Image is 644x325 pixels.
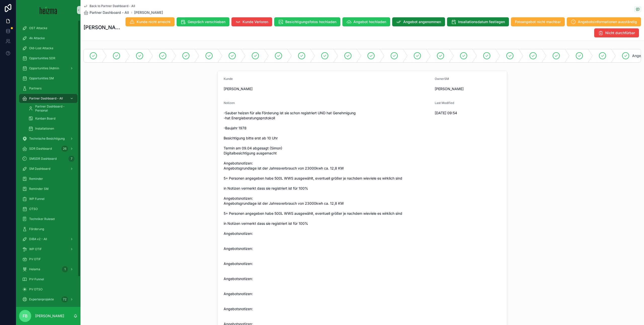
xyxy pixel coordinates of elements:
[35,127,54,131] span: Installationen
[29,187,49,191] span: Reminder SM
[29,26,47,30] span: OST Attacke
[177,17,229,26] button: Gespräch verschieben
[29,167,50,171] span: SM Dashboard
[29,96,63,100] span: Partner Dashboard - All
[29,297,54,301] span: Expertenprojekte
[29,287,43,291] span: PV OTSO
[19,144,77,153] a: SDR Dashboard26
[35,117,55,121] span: Kanban Board
[19,184,77,193] a: Reminder SM
[19,214,77,224] a: Techniker Ruleset
[285,19,336,24] span: Besichtigungsfotos hochladen
[19,64,77,73] a: Opportunities (Admin
[84,4,135,8] a: Back to Partner Dashboard - All
[435,77,449,81] span: OwnerSM
[29,247,42,251] span: WP OTIF
[84,10,129,15] a: Partner Dashboard - All
[19,164,77,173] a: SM Dashboard
[29,86,42,90] span: Partners
[29,217,55,221] span: Techniker Ruleset
[29,197,45,201] span: WP Funnel
[594,28,639,37] button: Nicht durchfürbar
[19,255,77,264] a: PV OTIF
[19,204,77,213] a: OTSO
[29,157,57,161] span: SMSDR Dashboard
[231,17,272,26] button: Kunde Verloren
[68,156,74,162] div: 7
[224,86,431,91] span: [PERSON_NAME]
[61,146,68,152] div: 26
[35,104,72,113] span: Partner Dashboard - Personal
[126,17,175,26] button: Kunde nicht erreicht
[435,101,454,105] span: Last Modified
[578,19,637,24] span: Angebotsinformationen ausständig
[19,265,77,274] a: Heiama1
[447,17,509,26] button: Insallationsdatum festlegen
[40,6,57,14] img: App logo
[19,54,77,63] a: Opportunities SDR
[342,17,390,26] button: Angebot hochladen
[19,94,77,103] a: Partner Dashboard - All
[435,86,464,91] span: [PERSON_NAME]
[435,111,501,116] span: [DATE] 09:54
[353,19,386,24] span: Angebot hochladen
[19,295,77,304] a: Expertenprojekte72
[19,275,77,284] a: PV-Funnel
[90,4,135,8] span: Back to Partner Dashboard - All
[29,66,59,70] span: Opportunities (Admin
[29,207,38,211] span: OTSO
[19,235,77,244] a: DiBA v2 - All
[224,77,233,81] span: Kunde
[19,84,77,93] a: Partners
[19,245,77,254] a: WP OTIF
[29,277,44,281] span: PV-Funnel
[19,24,77,33] a: OST Attacke
[29,46,53,50] span: Old-Lost Attacke
[458,19,505,24] span: Insallationsdatum festlegen
[16,20,80,307] div: scrollable content
[224,101,235,105] span: Notizen
[23,313,28,319] span: FB
[29,237,47,241] span: DiBA v2 - All
[243,19,268,24] span: Kunde Verloren
[19,174,77,183] a: Reminder
[29,137,65,141] span: Technische Besichtigung
[84,24,121,31] h1: [PERSON_NAME]
[29,56,55,60] span: Opportunities SDR
[567,17,641,26] button: Angebotsinformationen ausständig
[19,34,77,43] a: 4k Attacke
[90,10,129,15] span: Partner Dashboard - All
[62,266,68,272] div: 1
[29,147,52,151] span: SDR Dashboard
[29,257,41,261] span: PV OTIF
[19,154,77,163] a: SMSDR Dashboard7
[137,19,171,24] span: Kunde nicht erreicht
[392,17,445,26] button: Angebot angenommen
[403,19,441,24] span: Angebot angenommen
[25,114,77,123] a: Kanban Board
[605,30,635,35] span: Nicht durchfürbar
[515,19,561,24] span: Fotoangebot nicht machbar
[25,104,77,113] a: Partner Dashboard - Personal
[29,227,44,231] span: Förderung
[61,296,68,302] div: 72
[19,44,77,53] a: Old-Lost Attacke
[35,313,64,318] p: [PERSON_NAME]
[25,124,77,133] a: Installationen
[29,267,40,271] span: Heiama
[188,19,225,24] span: Gespräch verschieben
[29,76,54,80] span: Opportunities SM
[19,285,77,294] a: PV OTSO
[29,177,43,181] span: Reminder
[19,194,77,203] a: WP Funnel
[19,134,77,143] a: Technische Besichtigung
[274,17,340,26] button: Besichtigungsfotos hochladen
[19,225,77,234] a: Förderung
[134,10,163,15] a: [PERSON_NAME]
[19,74,77,83] a: Opportunities SM
[511,17,565,26] button: Fotoangebot nicht machbar
[29,36,45,40] span: 4k Attacke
